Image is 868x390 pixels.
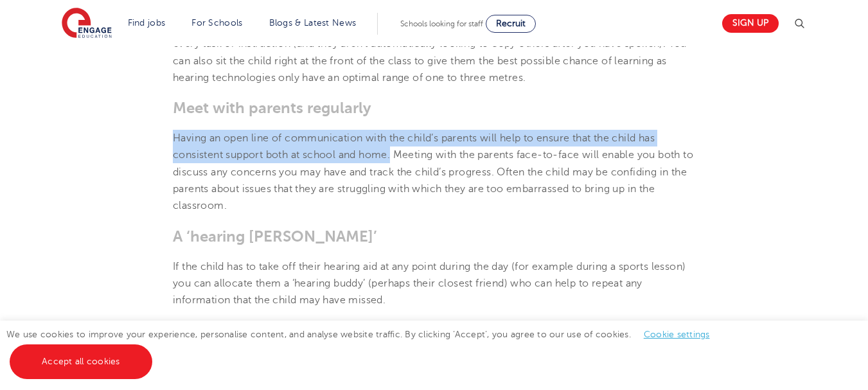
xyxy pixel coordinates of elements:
span: A ‘hearing [PERSON_NAME]’ [173,227,377,245]
img: Engage Education [62,8,112,40]
a: Recruit [486,15,536,33]
a: Find jobs [128,18,166,28]
a: Sign up [722,14,779,33]
span: Schools looking for staff [400,19,483,28]
a: For Schools [191,18,242,28]
a: Blogs & Latest News [269,18,357,28]
span: Having an open line of communication with the child’s parents will help to ensure that the child ... [173,132,693,211]
span: We use cookies to improve your experience, personalise content, and analyse website traffic. By c... [6,330,723,366]
span: Recruit [496,19,526,28]
span: Make sure that you don’t turn away from the class while talking and ensure that the child has und... [173,21,687,84]
a: Accept all cookies [10,344,152,379]
a: Cookie settings [644,330,710,339]
span: If the child has to take off their hearing aid at any point during the day (for example during a ... [173,261,686,306]
span: Meet with parents regularly [173,99,371,117]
